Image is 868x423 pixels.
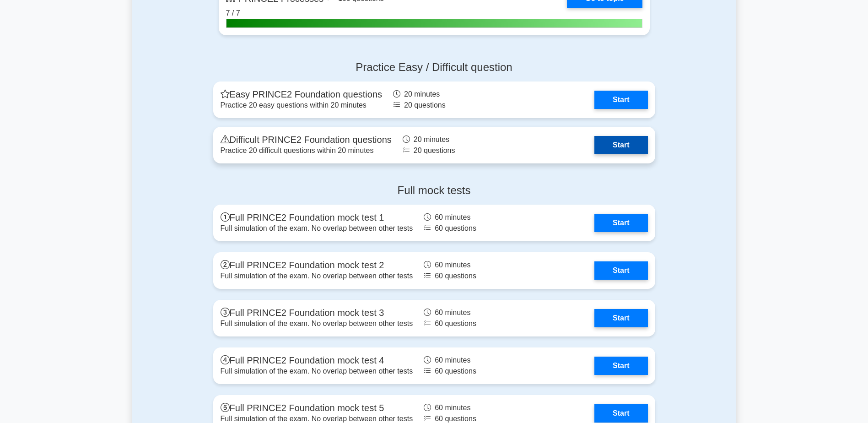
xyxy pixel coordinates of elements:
h4: Full mock tests [213,184,655,197]
a: Start [594,136,647,154]
a: Start [594,214,647,232]
a: Start [594,357,647,375]
h4: Practice Easy / Difficult question [213,61,655,74]
a: Start [594,261,647,280]
a: Start [594,309,647,327]
a: Start [594,404,647,423]
a: Start [594,91,647,109]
